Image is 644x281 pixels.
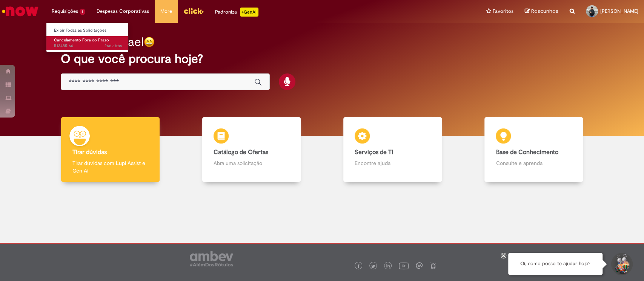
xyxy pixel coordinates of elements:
img: happy-face.png [144,37,155,47]
ul: Requisições [46,23,129,52]
img: logo_footer_ambev_rotulo_gray.png [190,251,233,266]
p: Tirar dúvidas com Lupi Assist e Gen Ai [72,159,148,174]
span: 26d atrás [105,43,122,49]
h2: O que você procura hoje? [61,52,583,66]
img: logo_footer_facebook.png [357,264,360,268]
span: Rascunhos [531,8,558,15]
img: logo_footer_naosei.png [430,262,437,269]
span: Favoritos [493,8,513,15]
span: Requisições [52,8,78,15]
a: Exibir Todas as Solicitações [46,26,129,35]
div: Oi, como posso te ajudar hoje? [508,253,603,275]
span: More [160,8,172,15]
a: Catálogo de Ofertas Abra uma solicitação [181,117,322,182]
span: Cancelamento Fora do Prazo [54,37,109,43]
img: ServiceNow [1,4,40,19]
p: +GenAi [240,8,258,17]
b: Base de Conhecimento [496,148,558,156]
a: Serviços de TI Encontre ajuda [322,117,463,182]
b: Catálogo de Ofertas [214,148,268,156]
img: logo_footer_linkedin.png [386,264,390,269]
p: Abra uma solicitação [214,159,289,167]
img: click_logo_yellow_360x200.png [183,5,204,17]
a: Tirar dúvidas Tirar dúvidas com Lupi Assist e Gen Ai [40,117,181,182]
img: logo_footer_youtube.png [399,261,409,270]
a: Aberto R13485166 : Cancelamento Fora do Prazo [46,36,129,50]
a: Base de Conhecimento Consulte e aprenda [463,117,604,182]
b: Tirar dúvidas [72,148,107,156]
span: Despesas Corporativas [97,8,149,15]
time: 05/09/2025 14:28:25 [105,43,122,49]
span: 1 [80,9,85,15]
a: Rascunhos [525,8,558,15]
b: Serviços de TI [355,148,393,156]
p: Encontre ajuda [355,159,430,167]
span: R13485166 [54,43,122,49]
button: Iniciar Conversa de Suporte [610,253,633,275]
div: Padroniza [215,8,258,17]
p: Consulte e aprenda [496,159,572,167]
img: logo_footer_workplace.png [416,262,423,269]
img: logo_footer_twitter.png [371,264,375,268]
span: [PERSON_NAME] [600,8,638,14]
